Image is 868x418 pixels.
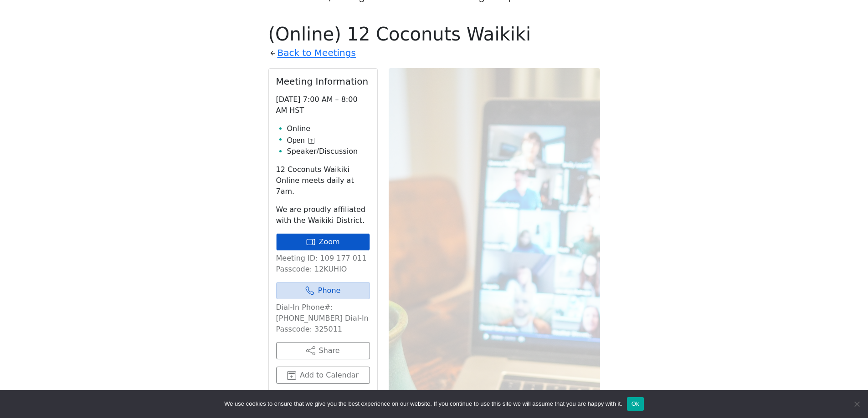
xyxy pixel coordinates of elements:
[276,342,370,359] button: Share
[276,302,370,335] p: Dial-In Phone#: [PHONE_NUMBER] Dial-In Passcode: 325011
[852,399,861,408] span: No
[224,399,622,408] span: We use cookies to ensure that we give you the best experience on our website. If you continue to ...
[276,94,370,116] p: [DATE] 7:00 AM – 8:00 AM HST
[287,146,370,157] li: Speaker/Discussion
[268,23,600,45] h1: (Online) 12 Coconuts Waikiki
[276,367,370,384] button: Add to Calendar
[627,397,644,411] button: Ok
[287,135,305,146] span: Open
[276,253,370,275] p: Meeting ID: 109 177 011 Passcode: 12KUHIO
[276,164,370,197] p: 12 Coconuts Waikiki Online meets daily at 7am.
[276,76,370,87] h2: Meeting Information
[276,282,370,299] a: Phone
[287,123,370,134] li: Online
[277,45,356,61] a: Back to Meetings
[276,204,370,226] p: We are proudly affiliated with the Waikiki District.
[276,233,370,251] a: Zoom
[287,135,314,146] button: Open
